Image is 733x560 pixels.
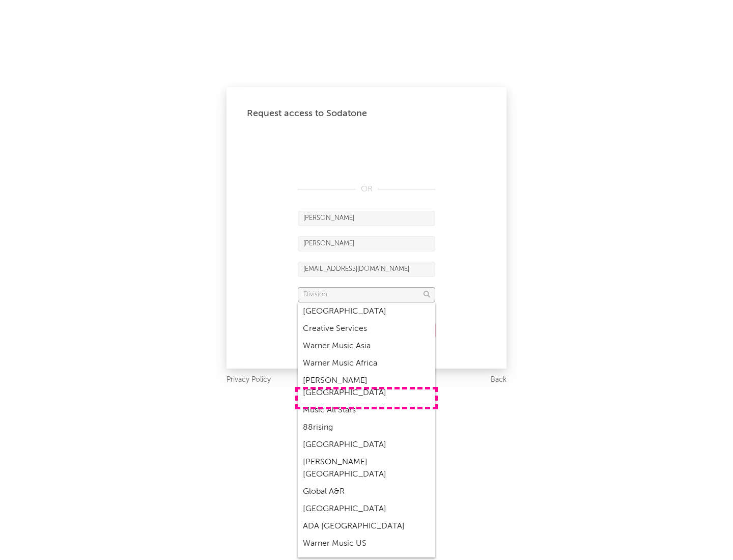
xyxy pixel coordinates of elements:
[491,374,506,386] a: Back
[298,402,435,419] div: Music All Stars
[298,483,435,500] div: Global A&R
[298,436,435,454] div: [GEOGRAPHIC_DATA]
[298,183,435,195] div: OR
[298,355,435,372] div: Warner Music Africa
[298,518,435,535] div: ADA [GEOGRAPHIC_DATA]
[298,303,435,320] div: [GEOGRAPHIC_DATA]
[298,535,435,552] div: Warner Music US
[298,500,435,518] div: [GEOGRAPHIC_DATA]
[298,419,435,436] div: 88rising
[298,372,435,402] div: [PERSON_NAME] [GEOGRAPHIC_DATA]
[247,107,486,120] div: Request access to Sodatone
[227,374,271,386] a: Privacy Policy
[298,287,435,302] input: Division
[298,338,435,355] div: Warner Music Asia
[298,454,435,483] div: [PERSON_NAME] [GEOGRAPHIC_DATA]
[298,211,435,226] input: First Name
[298,262,435,277] input: Email
[298,236,435,251] input: Last Name
[298,320,435,338] div: Creative Services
